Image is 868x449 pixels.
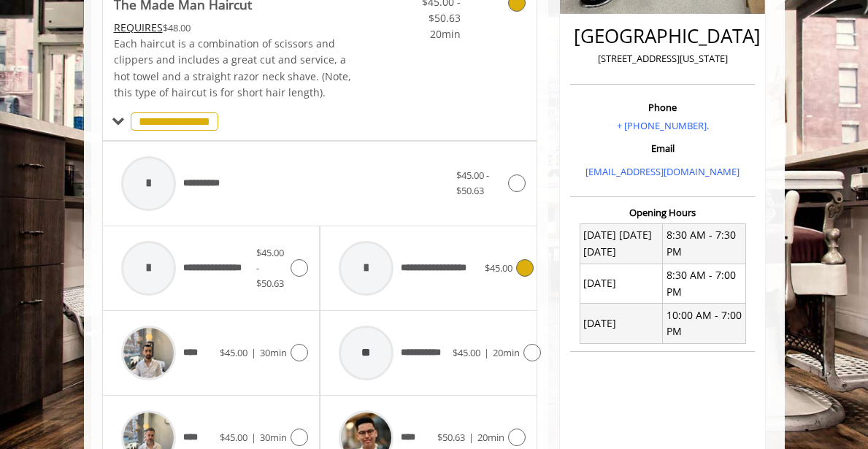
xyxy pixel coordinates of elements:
[663,223,745,264] td: 8:30 AM - 7:30 PM
[469,431,474,444] span: |
[574,26,751,47] h2: [GEOGRAPHIC_DATA]
[663,304,745,344] td: 10:00 AM - 7:00 PM
[663,264,745,304] td: 8:30 AM - 7:00 PM
[256,246,284,290] span: $45.00 - $50.63
[220,346,247,359] span: $45.00
[392,26,461,42] span: 20min
[493,346,520,359] span: 20min
[220,431,247,444] span: $45.00
[453,346,480,359] span: $45.00
[477,431,504,444] span: 20min
[260,431,287,444] span: 30min
[437,431,465,444] span: $50.63
[251,346,256,359] span: |
[617,119,709,132] a: + [PHONE_NUMBER].
[485,261,512,275] span: $45.00
[251,431,256,444] span: |
[580,304,662,344] td: [DATE]
[456,169,489,197] span: $45.00 - $50.63
[574,51,751,66] p: [STREET_ADDRESS][US_STATE]
[580,223,662,264] td: [DATE] [DATE] [DATE]
[574,143,751,153] h3: Email
[260,346,287,359] span: 30min
[114,37,351,99] span: Each haircut is a combination of scissors and clippers and includes a great cut and service, a ho...
[570,207,755,218] h3: Opening Hours
[114,20,163,34] span: This service needs some Advance to be paid before we block your appointment
[574,102,751,112] h3: Phone
[484,346,489,359] span: |
[580,264,662,304] td: [DATE]
[585,165,740,178] a: [EMAIL_ADDRESS][DOMAIN_NAME]
[114,20,356,36] div: $48.00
